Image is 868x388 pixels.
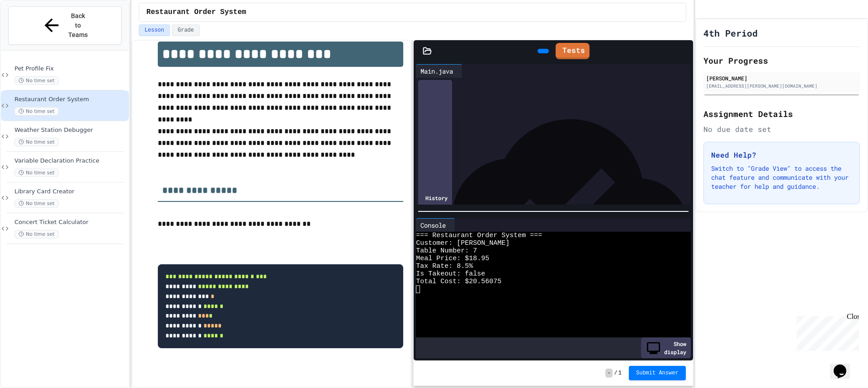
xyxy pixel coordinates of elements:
h2: Assignment Details [703,108,860,120]
span: Tax Rate: 8.5% [416,262,473,270]
a: Tests [556,43,590,59]
span: No time set [14,199,59,208]
button: Lesson [139,24,170,36]
span: Is Takeout: false [416,270,485,278]
div: History [418,80,452,316]
span: Library Card Creator [14,188,127,196]
p: Switch to "Grade View" to access the chat feature and communicate with your teacher for help and ... [711,164,852,191]
div: Console [416,218,455,232]
span: Customer: [PERSON_NAME] [416,239,509,247]
div: Main.java [416,66,458,76]
span: Restaurant Order System [14,96,127,103]
span: Weather Station Debugger [14,126,127,134]
div: Main.java [416,64,462,78]
button: Submit Answer [629,366,686,380]
span: Variable Declaration Practice [14,157,127,165]
div: Console [416,220,450,230]
span: Meal Price: $18.95 [416,255,489,262]
span: Table Number: 7 [416,247,477,255]
button: Back to Teams [8,6,122,45]
div: Show display [641,337,691,358]
iframe: chat widget [793,313,859,351]
span: Concert Ticket Calculator [14,219,127,226]
div: [PERSON_NAME] [706,74,857,82]
h1: 4th Period [703,27,758,39]
span: Restaurant Order System [146,7,246,18]
div: Chat with us now!Close [4,4,62,57]
span: === Restaurant Order System === [416,232,542,239]
span: No time set [14,230,59,238]
div: No due date set [703,124,860,135]
iframe: chat widget [830,352,859,379]
span: No time set [14,168,59,177]
button: Grade [172,24,200,36]
span: 1 [618,369,622,377]
span: Back to Teams [67,11,89,40]
span: Pet Profile Fix [14,65,127,73]
div: [EMAIL_ADDRESS][PERSON_NAME][DOMAIN_NAME] [706,83,857,89]
h2: Your Progress [703,54,860,67]
span: Total Cost: $20.56075 [416,278,501,285]
span: No time set [14,138,59,146]
h3: Need Help? [711,150,852,160]
span: - [605,369,612,378]
span: No time set [14,76,59,85]
span: Submit Answer [636,369,679,377]
span: / [614,369,618,377]
span: No time set [14,107,59,116]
